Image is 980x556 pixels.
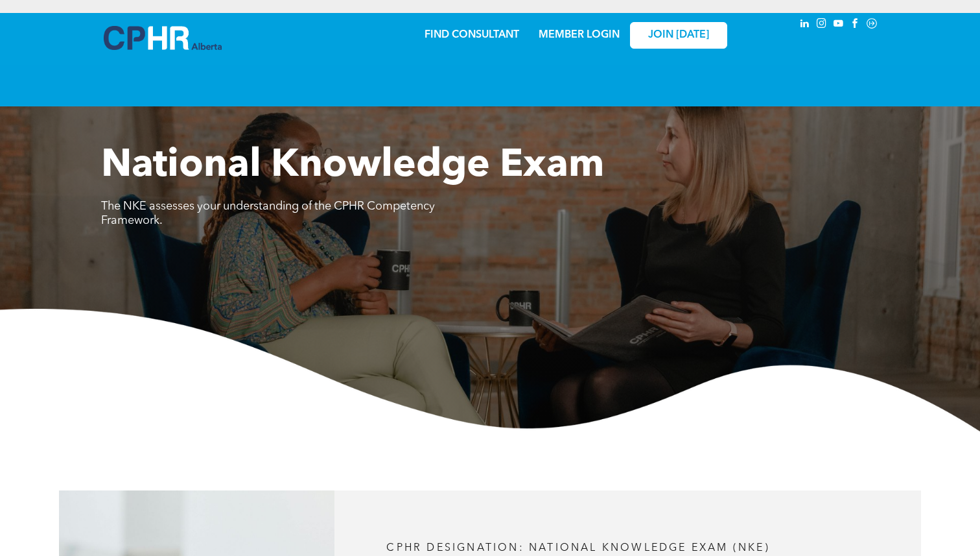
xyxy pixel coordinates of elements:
[630,22,727,49] a: JOIN [DATE]
[101,147,604,186] span: National Knowledge Exam
[814,16,828,34] a: instagram
[831,16,845,34] a: youtube
[797,16,811,34] a: linkedin
[865,16,879,34] a: Social network
[104,26,222,50] img: A blue and white logo for cp alberta
[648,29,709,42] span: JOIN [DATE]
[425,30,519,40] a: FIND CONSULTANT
[848,16,862,34] a: facebook
[539,30,620,40] a: MEMBER LOGIN
[386,543,769,553] span: CPHR DESIGNATION: National Knowledge Exam (NKE)
[101,200,435,226] span: The NKE assesses your understanding of the CPHR Competency Framework.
